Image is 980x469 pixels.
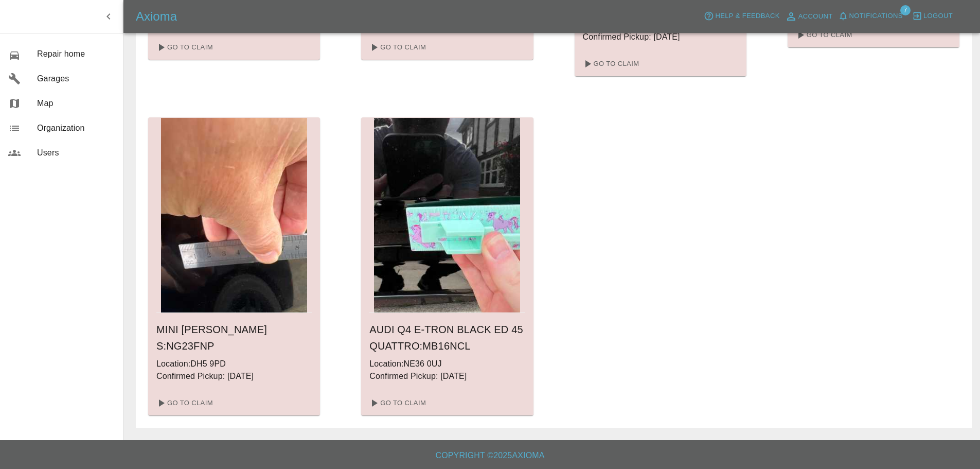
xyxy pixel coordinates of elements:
a: Go To Claim [579,56,642,72]
a: Go To Claim [152,39,216,56]
span: Help & Feedback [715,10,779,22]
span: Map [37,97,115,110]
p: Confirmed Pickup: [DATE] [583,31,738,43]
h6: MINI [PERSON_NAME] S : NG23FNP [156,321,312,354]
p: Location: NE36 0UJ [369,358,525,370]
span: Logout [923,10,953,22]
a: Go To Claim [152,395,216,411]
button: Help & Feedback [701,8,782,24]
span: Users [37,147,115,159]
p: Confirmed Pickup: [DATE] [156,370,312,383]
button: Logout [910,8,955,24]
span: 7 [900,5,911,15]
span: Notifications [849,10,903,22]
span: Account [798,11,833,23]
a: Go To Claim [365,395,429,411]
h6: Copyright © 2025 Axioma [8,448,972,463]
span: Repair home [37,48,115,60]
p: Confirmed Pickup: [DATE] [369,370,525,383]
h5: Axioma [136,8,177,25]
button: Notifications [835,8,905,24]
a: Account [782,8,835,25]
span: Organization [37,122,115,134]
p: Location: DH5 9PD [156,358,312,370]
h6: AUDI Q4 E-TRON BLACK ED 45 QUATTRO : MB16NCL [369,321,525,354]
a: Go To Claim [792,27,855,43]
a: Go To Claim [365,39,429,56]
span: Garages [37,73,115,85]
